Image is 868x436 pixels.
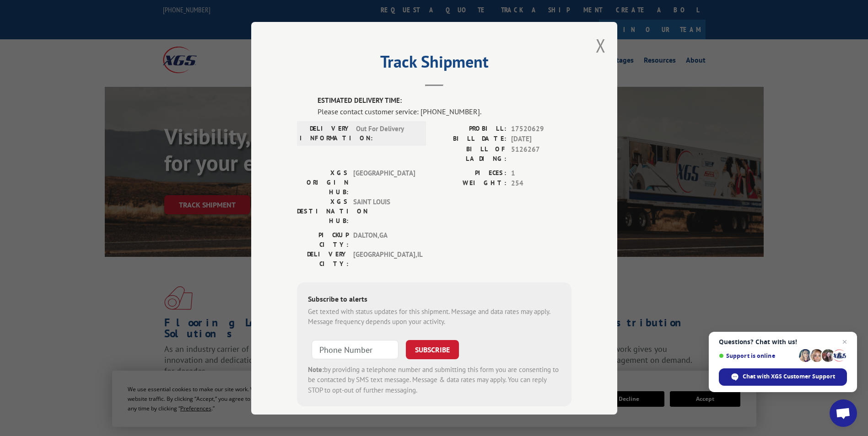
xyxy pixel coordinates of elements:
label: XGS ORIGIN HUB: [297,168,349,197]
label: BILL OF LADING: [434,144,507,163]
label: ESTIMATED DELIVERY TIME: [318,96,571,106]
label: PIECES: [434,168,507,178]
span: [DATE] [511,134,571,144]
label: PICKUP CITY: [297,230,349,249]
label: WEIGHT: [434,178,507,189]
div: Chat with XGS Customer Support [719,368,847,386]
div: Subscribe to alerts [308,293,561,306]
button: SUBSCRIBE [406,340,459,359]
span: 1 [511,168,571,178]
span: DALTON , GA [353,230,415,249]
input: Phone Number [312,340,399,359]
strong: Note: [308,365,324,373]
label: XGS DESTINATION HUB: [297,197,349,225]
label: BILL DATE: [434,134,507,144]
span: 17520629 [511,123,571,134]
span: 254 [511,178,571,189]
label: DELIVERY CITY: [297,249,349,268]
button: Close modal [596,33,606,58]
span: Chat with XGS Customer Support [743,372,835,381]
span: Questions? Chat with us! [719,338,847,346]
span: [GEOGRAPHIC_DATA] , IL [353,249,415,268]
label: DELIVERY INFORMATION: [300,123,351,143]
h2: Track Shipment [297,55,571,73]
span: Out For Delivery [356,123,418,143]
span: Support is online [719,352,796,359]
span: [GEOGRAPHIC_DATA] [353,168,415,197]
label: PROBILL: [434,123,507,134]
span: SAINT LOUIS [353,197,415,225]
div: Please contact customer service: [PHONE_NUMBER]. [318,106,571,117]
div: Open chat [830,399,857,427]
span: Close chat [839,336,850,347]
span: 5126267 [511,144,571,163]
div: Get texted with status updates for this shipment. Message and data rates may apply. Message frequ... [308,306,561,327]
div: by providing a telephone number and submitting this form you are consenting to be contacted by SM... [308,364,561,395]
